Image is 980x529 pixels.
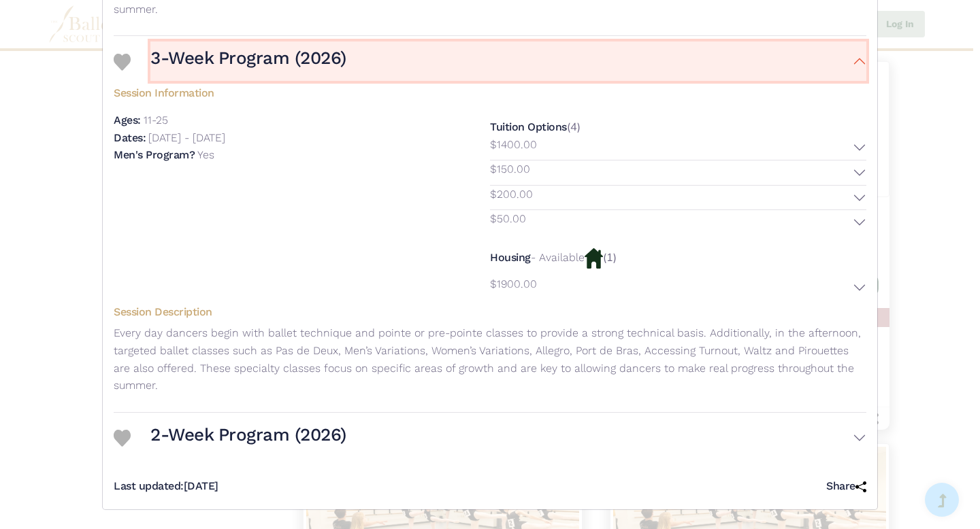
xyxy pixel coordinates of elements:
[150,41,866,81] button: 3-Week Program (2026)
[150,47,346,70] h3: 3-Week Program (2026)
[490,120,567,133] h5: Tuition Options
[490,136,537,154] p: $1400.00
[826,479,866,494] h5: Share
[490,186,866,210] button: $200.00
[114,305,866,320] h5: Session Description
[490,186,533,203] p: $200.00
[490,251,531,264] h5: Housing
[150,424,346,447] h3: 2-Week Program (2026)
[144,114,168,126] p: 11-25
[114,114,141,126] h5: Ages:
[114,479,184,492] span: Last updated:
[490,160,866,185] button: $150.00
[148,131,225,144] p: [DATE] - [DATE]
[197,148,214,161] p: Yes
[114,324,866,394] p: Every day dancers begin with ballet technique and pointe or pre-pointe classes to provide a stron...
[114,430,131,447] img: Heart
[490,241,866,300] div: (1)
[531,251,585,264] p: - Available
[114,148,195,161] h5: Men's Program?
[490,275,537,293] p: $1900.00
[490,160,530,178] p: $150.00
[585,248,603,269] img: Housing Available
[490,112,866,241] div: (4)
[490,210,866,235] button: $50.00
[114,131,146,144] h5: Dates:
[150,418,866,458] button: 2-Week Program (2026)
[490,210,526,228] p: $50.00
[114,479,218,494] h5: [DATE]
[114,81,866,101] h5: Session Information
[114,54,131,71] img: Heart
[490,275,866,300] button: $1900.00
[490,136,866,160] button: $1400.00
